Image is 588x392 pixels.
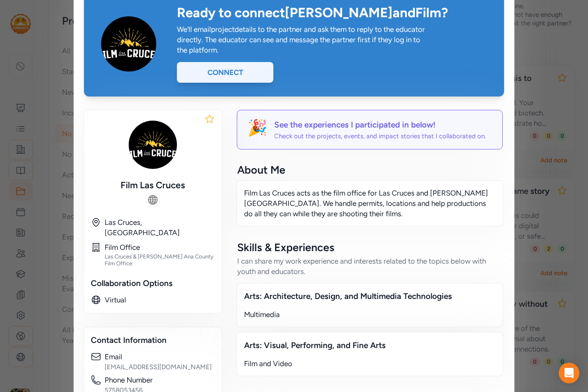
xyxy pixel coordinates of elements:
div: About Me [237,163,502,177]
div: [EMAIL_ADDRESS][DOMAIN_NAME] [105,363,215,371]
div: Film Las Cruces [91,179,215,191]
div: Film Office [105,242,215,252]
div: Las Cruces, [GEOGRAPHIC_DATA] [105,217,215,238]
div: Ready to connect [PERSON_NAME] and Film ? [177,5,490,21]
div: 🎉 [248,119,267,140]
div: Check out the projects, events, and impact stories that I collaborated on. [274,132,486,140]
div: We'll email project details to the partner and ask them to reply to the educator directly. The ed... [177,24,425,55]
img: GoGuaT8TqKJc182VwsqR [98,13,160,75]
img: globe_icon_184941a031cde1.png [148,195,158,205]
div: Virtual [105,295,215,305]
div: Open Intercom Messenger [559,363,579,383]
div: See the experiences I participated in below! [274,119,486,131]
div: Arts: Visual, Performing, and Fine Arts [244,339,495,352]
div: Email [105,352,215,362]
p: Film Las Cruces acts as the film office for Las Cruces and [PERSON_NAME][GEOGRAPHIC_DATA]. We han... [244,188,495,219]
div: Collaboration Options [91,277,215,289]
img: GoGuaT8TqKJc182VwsqR [125,117,180,172]
div: Arts: Architecture, Design, and Multimedia Technologies [244,290,495,302]
div: Las Cruces & [PERSON_NAME] Ana County Film Office [105,253,215,267]
div: Multimedia [244,309,495,320]
div: Connect [177,62,273,83]
div: I can share my work experience and interests related to the topics below with youth and educators. [237,256,502,277]
div: Skills & Experiences [237,240,502,254]
div: Phone Number [105,375,215,385]
div: Film and Video [244,358,495,369]
div: Contact Information [91,334,215,346]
